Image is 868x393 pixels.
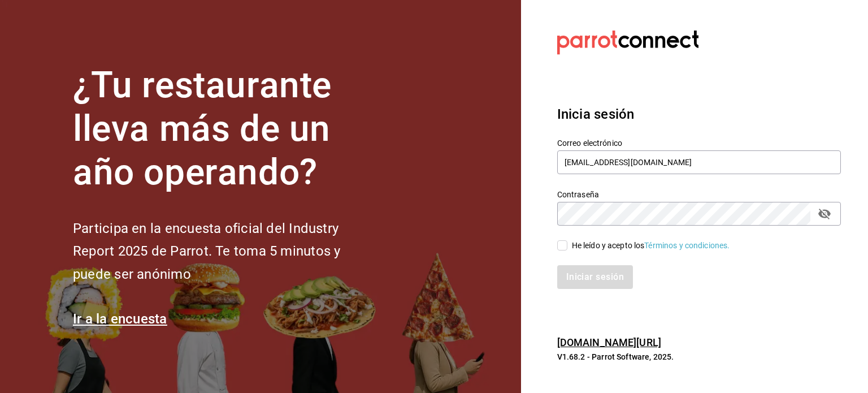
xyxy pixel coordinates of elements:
[73,64,378,194] h1: ¿Tu restaurante lleva más de un año operando?
[572,240,730,252] div: He leído y acepto los
[73,311,167,327] a: Ir a la encuesta
[73,217,378,286] h2: Participa en la encuesta oficial del Industry Report 2025 de Parrot. Te toma 5 minutos y puede se...
[815,204,834,223] button: passwordField
[557,150,841,174] input: Ingresa tu correo electrónico
[557,139,841,147] label: Correo electrónico
[557,336,661,348] a: [DOMAIN_NAME][URL]
[557,191,841,198] label: Contraseña
[557,104,841,124] h3: Inicia sesión
[557,351,841,362] p: V1.68.2 - Parrot Software, 2025.
[644,241,730,250] a: Términos y condiciones.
